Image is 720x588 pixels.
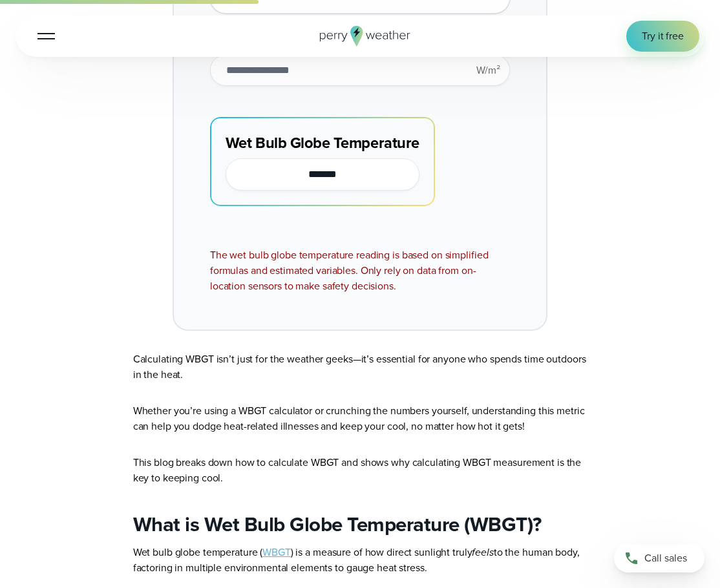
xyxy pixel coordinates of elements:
span: Call sales [644,551,687,566]
p: Wet bulb globe temperature ( ) is a measure of how direct sunlight truly to the human body, facto... [133,545,588,576]
a: Call sales [614,544,704,572]
em: feels [472,545,493,560]
strong: What is Wet Bulb Globe Temperature (WBGT)? [133,509,542,539]
p: This blog breaks down how to calculate WBGT and shows why calculating WBGT measurement is the key... [133,455,588,486]
p: Calculating WBGT isn’t just for the weather geeks—it’s essential for anyone who spends time outdo... [133,352,588,383]
a: WBGT [262,545,291,560]
p: Whether you’re using a WBGT calculator or crunching the numbers yourself, understanding this metr... [133,403,588,434]
a: Try it free [626,21,699,52]
span: Try it free [642,28,684,44]
div: The wet bulb globe temperature reading is based on simplified formulas and estimated variables. O... [210,247,510,294]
